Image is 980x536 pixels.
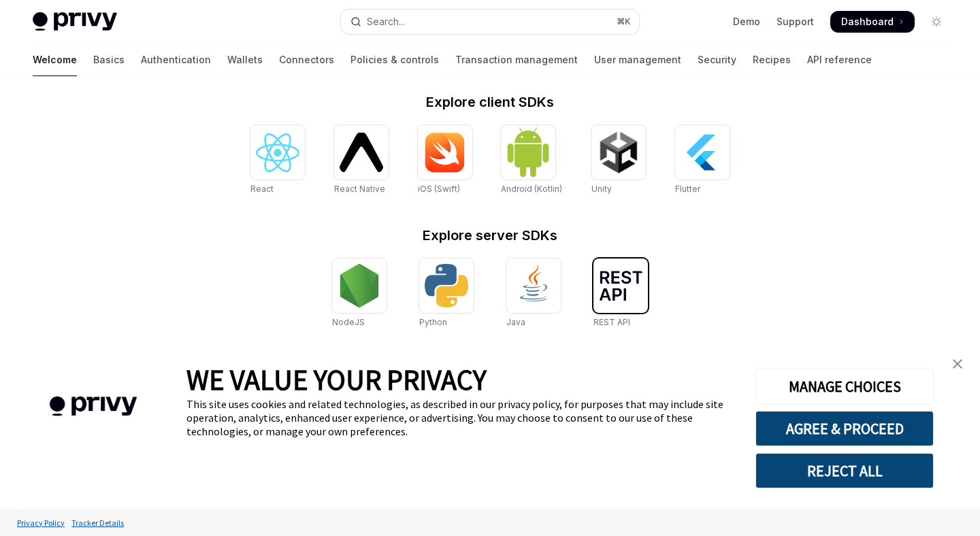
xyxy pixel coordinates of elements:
span: REST API [593,317,630,327]
a: Android (Kotlin)Android (Kotlin) [501,125,562,196]
a: Support [777,15,814,29]
a: iOS (Swift)iOS (Swift) [418,125,472,196]
img: iOS (Swift) [423,132,467,173]
span: WE VALUE YOUR PRIVACY [186,362,487,397]
img: company logo [20,377,166,436]
span: iOS (Swift) [418,184,460,194]
a: Security [698,44,736,76]
button: MANAGE CHOICES [755,369,934,404]
div: Search... [367,14,405,30]
a: Policies & controls [350,44,439,76]
span: Dashboard [841,15,894,29]
img: NodeJS [338,264,381,307]
span: ⌘ K [617,16,631,27]
a: FlutterFlutter [675,125,730,196]
span: React [250,184,274,194]
a: Dashboard [830,11,915,33]
span: Android (Kotlin) [501,184,562,194]
a: Privacy Policy [14,511,68,535]
img: REST API [599,271,642,301]
a: JavaJava [506,258,561,329]
a: React NativeReact Native [334,125,389,196]
a: close banner [944,350,971,378]
button: Open search [341,10,638,34]
a: Wallets [227,44,263,76]
div: This site uses cookies and related technologies, as described in our privacy policy, for purposes... [186,397,735,438]
a: Demo [733,15,760,29]
img: Android (Kotlin) [506,127,550,178]
button: REJECT ALL [755,453,934,488]
img: Unity [597,131,640,174]
a: Tracker Details [68,511,127,535]
a: PythonPython [419,258,474,329]
a: Transaction management [455,44,578,76]
a: Connectors [279,44,334,76]
h2: Explore client SDKs [250,95,730,109]
span: Java [506,317,525,327]
img: React [256,133,299,172]
a: Recipes [753,44,791,76]
a: User management [594,44,681,76]
a: Basics [93,44,125,76]
h2: Explore server SDKs [250,229,730,242]
img: close banner [953,359,962,369]
a: UnityUnity [591,125,646,196]
a: NodeJSNodeJS [332,258,387,329]
img: light logo [33,12,117,31]
button: Toggle dark mode [926,11,947,33]
a: REST APIREST API [593,258,648,329]
a: API reference [807,44,872,76]
button: AGREE & PROCEED [755,411,934,446]
a: ReactReact [250,125,305,196]
img: Java [512,264,555,307]
span: Python [419,317,447,327]
img: React Native [340,133,383,171]
a: Welcome [33,44,77,76]
img: Python [425,264,468,307]
span: Unity [591,184,612,194]
img: Flutter [681,131,724,174]
span: Flutter [675,184,700,194]
a: Authentication [141,44,211,76]
span: React Native [334,184,385,194]
span: NodeJS [332,317,365,327]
